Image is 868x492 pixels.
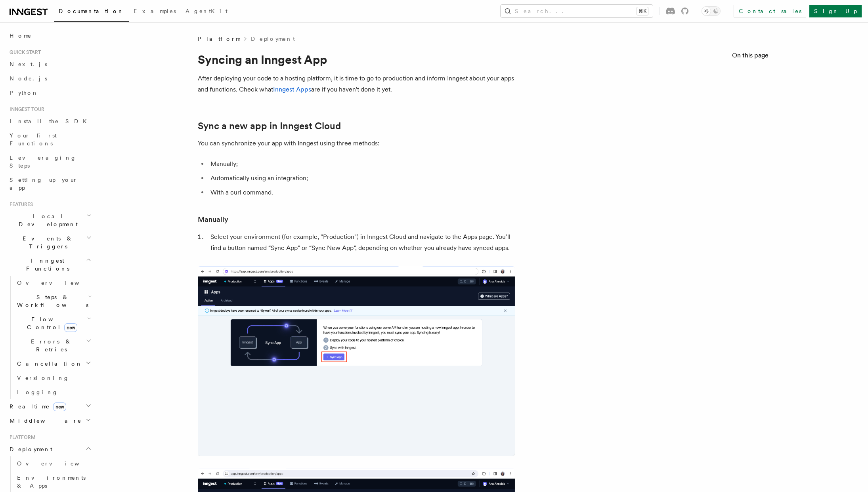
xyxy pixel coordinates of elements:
span: Events & Triggers [6,235,86,250]
span: Quick start [6,49,41,55]
span: Middleware [6,417,82,425]
button: Local Development [6,209,93,231]
a: AgentKit [181,2,232,21]
span: Your first Functions [10,132,57,147]
a: Home [6,29,93,43]
span: new [53,402,66,411]
a: Deployment [251,35,295,43]
button: Realtimenew [6,399,93,414]
span: Flow Control [14,315,87,331]
p: After deploying your code to a hosting platform, it is time to go to production and inform Innges... [198,73,515,95]
a: Leveraging Steps [6,151,93,173]
div: Inngest Functions [6,276,93,399]
a: Install the SDK [6,114,93,128]
span: Platform [6,434,36,441]
button: Cancellation [14,357,93,371]
a: Next.js [6,57,93,71]
a: Python [6,86,93,100]
span: Logging [17,389,58,395]
span: Features [6,201,33,208]
span: Versioning [17,375,69,381]
span: Deployment [6,445,52,453]
a: Documentation [54,2,129,22]
button: Deployment [6,442,93,456]
span: Local Development [6,212,86,228]
button: Toggle dark mode [702,6,721,16]
span: Platform [198,35,240,43]
a: Your first Functions [6,128,93,151]
button: Flow Controlnew [14,312,93,334]
p: You can synchronize your app with Inngest using three methods: [198,138,515,149]
span: Python [10,90,38,96]
span: Home [10,32,32,40]
a: Overview [14,456,93,471]
a: Examples [129,2,181,21]
span: Overview [17,280,99,286]
li: Select your environment (for example, "Production") in Inngest Cloud and navigate to the Apps pag... [208,231,515,254]
a: Logging [14,385,93,399]
h4: On this page [732,51,852,63]
a: Setting up your app [6,173,93,195]
button: Errors & Retries [14,334,93,357]
li: Automatically using an integration; [208,173,515,184]
button: Events & Triggers [6,231,93,254]
button: Inngest Functions [6,254,93,276]
a: Manually [198,214,228,225]
span: Cancellation [14,360,82,368]
span: Steps & Workflows [14,293,88,309]
button: Steps & Workflows [14,290,93,312]
span: Setting up your app [10,177,78,191]
a: Node.js [6,71,93,86]
li: With a curl command. [208,187,515,198]
a: Versioning [14,371,93,385]
span: new [64,323,77,332]
img: Inngest Cloud screen with sync App button when you have no apps synced yet [198,266,515,456]
h1: Syncing an Inngest App [198,52,515,67]
kbd: ⌘K [637,7,648,15]
span: Node.js [10,75,47,82]
span: Documentation [59,8,124,14]
span: Realtime [6,402,66,410]
span: Examples [134,8,176,14]
a: Contact sales [734,5,806,17]
span: Errors & Retries [14,338,86,353]
span: Inngest tour [6,106,44,113]
span: Leveraging Steps [10,154,76,169]
a: Sync a new app in Inngest Cloud [198,120,341,132]
span: AgentKit [185,8,228,14]
a: Inngest Apps [273,86,311,93]
span: Next.js [10,61,47,67]
button: Middleware [6,414,93,428]
a: Sign Up [809,5,862,17]
button: Search...⌘K [501,5,653,17]
span: Install the SDK [10,118,92,124]
a: Overview [14,276,93,290]
li: Manually; [208,158,515,170]
span: Overview [17,460,99,467]
span: Inngest Functions [6,257,86,273]
span: Environments & Apps [17,475,86,489]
